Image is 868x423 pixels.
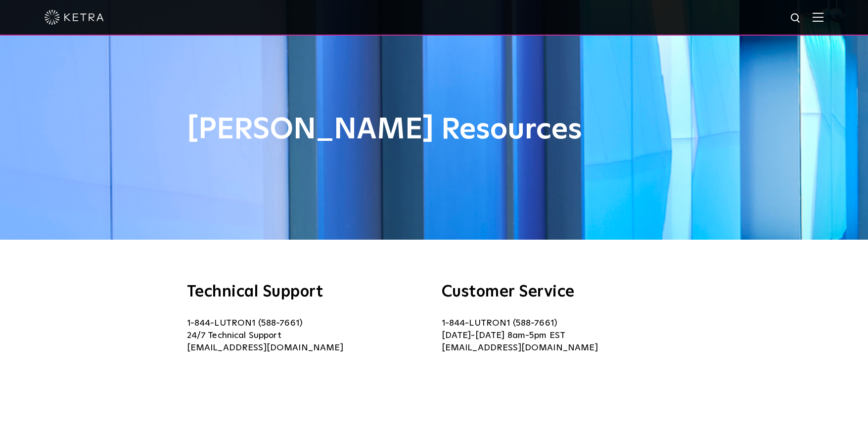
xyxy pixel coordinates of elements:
[442,317,682,354] p: 1-844-LUTRON1 (588-7661) [DATE]-[DATE] 8am-5pm EST [EMAIL_ADDRESS][DOMAIN_NAME]
[187,343,343,352] a: [EMAIL_ADDRESS][DOMAIN_NAME]
[187,317,427,354] p: 1-844-LUTRON1 (588-7661) 24/7 Technical Support
[442,284,682,300] h3: Customer Service
[790,12,802,25] img: search icon
[813,12,823,22] img: Hamburger%20Nav.svg
[187,284,427,300] h3: Technical Support
[45,10,104,25] img: ketra-logo-2019-white
[187,114,682,146] h1: [PERSON_NAME] Resources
